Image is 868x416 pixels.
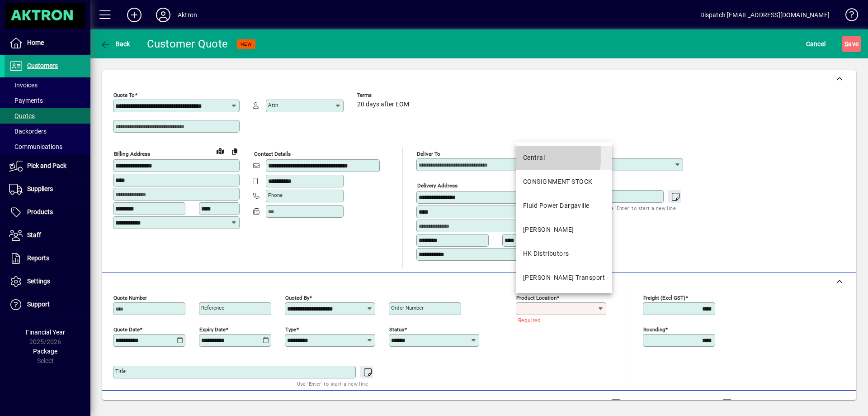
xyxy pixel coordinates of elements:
[839,2,857,31] a: Knowledge Base
[523,201,590,210] div: Fluid Power Dargaville
[844,40,848,48] span: S
[120,7,149,23] button: Add
[5,201,90,224] a: Products
[5,178,90,201] a: Suppliers
[5,155,90,177] a: Pick and Pack
[516,218,612,242] mat-option: HAMILTON
[417,151,440,157] mat-label: Deliver To
[733,398,786,407] label: Show Cost/Profit
[542,395,595,411] button: Product History
[178,8,197,22] div: Aktron
[9,112,35,120] span: Quotes
[113,326,140,332] mat-label: Quote date
[357,92,411,98] span: Terms
[27,62,58,69] span: Customers
[790,395,836,411] button: Product
[5,224,90,247] a: Staff
[516,242,612,266] mat-option: HK Distributors
[5,124,90,139] a: Backorders
[27,208,53,215] span: Products
[113,92,135,98] mat-label: Quote To
[523,225,574,234] div: [PERSON_NAME]
[516,146,612,170] mat-option: Central
[643,326,665,332] mat-label: Rounding
[27,162,66,169] span: Pick and Pack
[806,37,826,51] span: Cancel
[5,270,90,293] a: Settings
[9,97,43,104] span: Payments
[27,231,41,239] span: Staff
[268,192,283,198] mat-label: Phone
[5,77,90,93] a: Invoices
[523,177,592,186] div: CONSIGNMENT STOCK
[201,305,224,311] mat-label: Reference
[27,39,44,46] span: Home
[115,368,126,374] mat-label: Title
[27,185,53,192] span: Suppliers
[285,294,309,301] mat-label: Quoted by
[241,41,252,47] span: NEW
[113,294,147,301] mat-label: Quote number
[285,326,296,332] mat-label: Type
[523,249,569,258] div: HK Distributors
[700,8,830,22] div: Dispatch [EMAIL_ADDRESS][DOMAIN_NAME]
[844,37,859,51] span: ave
[26,329,65,336] span: Financial Year
[147,37,228,51] div: Customer Quote
[199,326,226,332] mat-label: Expiry date
[795,396,831,410] span: Product
[297,378,368,389] mat-hint: Use 'Enter' to start a new line
[643,294,685,301] mat-label: Freight (excl GST)
[27,254,49,262] span: Reports
[516,170,612,194] mat-option: CONSIGNMENT STOCK
[27,301,50,308] span: Support
[9,143,62,150] span: Communications
[516,266,612,290] mat-option: T. Croft Transport
[5,247,90,270] a: Reports
[227,144,242,158] button: Copy to Delivery address
[98,36,132,52] button: Back
[357,101,409,108] span: 20 days after EOM
[804,36,828,52] button: Cancel
[5,93,90,108] a: Payments
[389,326,404,332] mat-label: Status
[9,81,38,89] span: Invoices
[516,294,557,301] mat-label: Product location
[100,40,130,48] span: Back
[523,273,605,282] div: [PERSON_NAME] Transport
[213,143,227,158] a: View on map
[90,36,140,52] app-page-header-button: Back
[5,32,90,54] a: Home
[5,293,90,316] a: Support
[5,108,90,124] a: Quotes
[149,7,178,23] button: Profile
[605,203,676,213] mat-hint: Use 'Enter' to start a new line
[391,305,424,311] mat-label: Order number
[516,194,612,218] mat-option: Fluid Power Dargaville
[842,36,861,52] button: Save
[622,398,707,407] label: Show Line Volumes/Weights
[27,277,50,285] span: Settings
[546,396,592,410] span: Product History
[268,102,278,108] mat-label: Attn
[9,128,47,135] span: Backorders
[5,139,90,154] a: Communications
[523,153,545,163] div: Central
[518,315,599,325] mat-error: Required
[33,348,57,355] span: Package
